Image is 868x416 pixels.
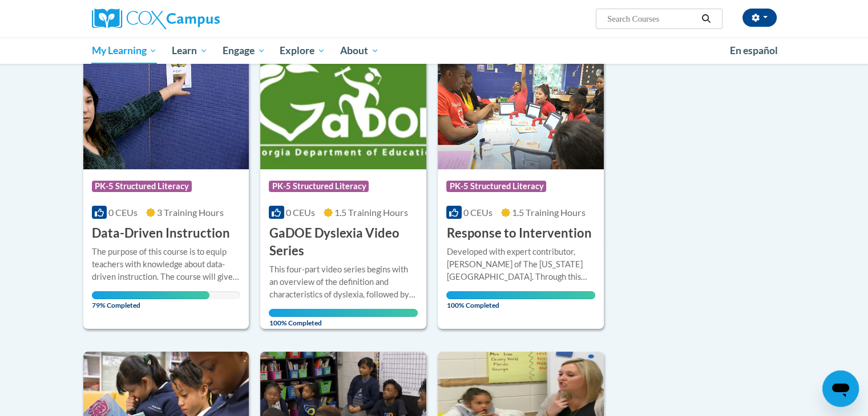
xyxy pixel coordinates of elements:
[446,291,595,309] span: 100% Completed
[269,309,418,327] span: 100% Completed
[730,44,778,56] span: En español
[286,207,315,218] span: 0 CEUs
[269,309,418,317] div: Your progress
[333,38,386,64] a: About
[108,207,138,218] span: 0 CEUs
[83,53,249,329] a: Course LogoPK-5 Structured Literacy0 CEUs3 Training Hours Data-Driven InstructionThe purpose of t...
[83,53,249,169] img: Course Logo
[446,225,591,242] h3: Response to Intervention
[92,181,192,192] span: PK-5 Structured Literacy
[269,263,418,301] div: This four-part video series begins with an overview of the definition and characteristics of dysl...
[438,53,604,329] a: Course LogoPK-5 Structured Literacy0 CEUs1.5 Training Hours Response to InterventionDeveloped wit...
[75,38,794,64] div: Main menu
[260,53,426,169] img: Course Logo
[722,39,785,63] a: En español
[512,207,586,218] span: 1.5 Training Hours
[446,181,546,192] span: PK-5 Structured Literacy
[269,225,418,260] h3: GaDOE Dyslexia Video Series
[340,44,379,58] span: About
[172,44,208,58] span: Learn
[260,53,426,329] a: Course LogoPK-5 Structured Literacy0 CEUs1.5 Training Hours GaDOE Dyslexia Video SeriesThis four-...
[157,207,224,218] span: 3 Training Hours
[438,53,604,169] img: Course Logo
[91,44,157,58] span: My Learning
[463,207,492,218] span: 0 CEUs
[92,291,209,299] div: Your progress
[164,38,215,64] a: Learn
[606,12,697,26] input: Search Courses
[334,207,408,218] span: 1.5 Training Hours
[92,9,309,29] a: Cox Campus
[280,44,325,58] span: Explore
[822,370,859,407] iframe: Button to launch messaging window
[697,12,714,26] button: Search
[446,291,595,299] div: Your progress
[742,9,777,27] button: Account Settings
[92,291,209,309] span: 79% Completed
[215,38,273,64] a: Engage
[269,181,369,192] span: PK-5 Structured Literacy
[92,225,230,242] h3: Data-Driven Instruction
[92,246,241,283] div: The purpose of this course is to equip teachers with knowledge about data-driven instruction. The...
[223,44,265,58] span: Engage
[84,38,165,64] a: My Learning
[272,38,333,64] a: Explore
[446,246,595,283] div: Developed with expert contributor, [PERSON_NAME] of The [US_STATE][GEOGRAPHIC_DATA]. Through this...
[92,9,220,29] img: Cox Campus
